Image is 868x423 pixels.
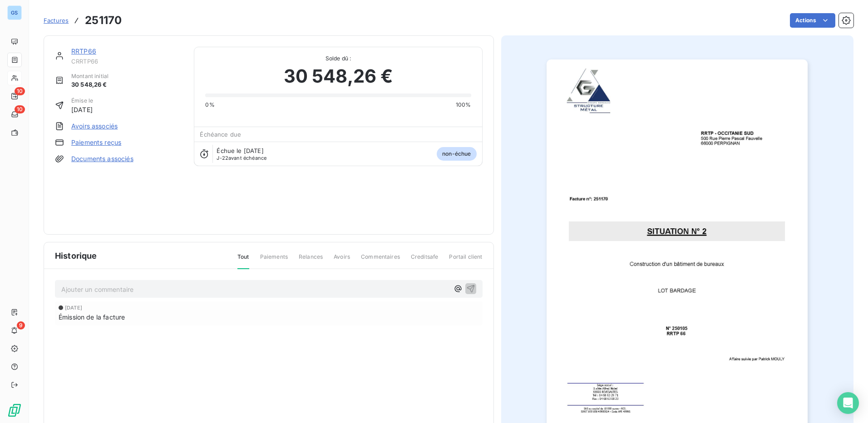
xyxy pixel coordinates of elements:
span: Relances [299,253,323,268]
span: Échue le [DATE] [217,147,263,154]
img: Logo LeanPay [7,403,22,418]
span: 30 548,26 € [284,63,393,90]
span: 100% [456,101,471,109]
span: Commentaires [361,253,400,268]
span: Émission de la facture [59,312,125,322]
span: 10 [15,105,25,113]
span: 9 [17,321,25,330]
span: Historique [55,250,97,262]
span: avant échéance [217,155,266,161]
span: Échéance due [200,131,241,138]
span: Factures [44,17,69,24]
span: 30 548,26 € [71,80,108,89]
span: Paiements [260,253,288,268]
span: Solde dû : [205,54,471,63]
span: CRRTP66 [71,58,183,65]
span: Tout [237,253,249,269]
span: [DATE] [65,305,82,310]
span: Émise le [71,97,93,105]
span: J-22 [217,155,228,161]
span: Avoirs [334,253,350,268]
span: [DATE] [71,105,93,114]
div: GS [7,5,22,20]
a: Avoirs associés [71,122,118,131]
a: Documents associés [71,154,133,163]
span: non-échue [437,147,476,161]
div: Open Intercom Messenger [837,392,859,414]
a: RRTP66 [71,47,96,55]
span: Creditsafe [411,253,439,268]
button: Actions [790,13,835,28]
a: Factures [44,16,69,25]
span: 0% [205,101,214,109]
span: Portail client [449,253,482,268]
span: Montant initial [71,72,108,80]
h3: 251170 [85,12,122,29]
span: 10 [15,87,25,95]
a: Paiements reçus [71,138,121,147]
